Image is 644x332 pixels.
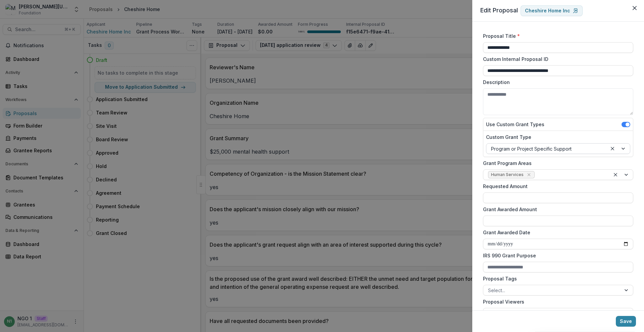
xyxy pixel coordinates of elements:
[491,172,524,177] span: Human Services
[525,8,570,14] p: Cheshire Home Inc
[611,171,620,179] div: Clear selected options
[608,145,616,153] div: Clear selected options
[483,206,629,213] label: Grant Awarded Amount
[483,160,629,167] label: Grant Program Areas
[483,56,629,63] label: Custom Internal Proposal ID
[483,229,629,236] label: Grant Awarded Date
[483,79,629,86] label: Description
[483,183,629,190] label: Requested Amount
[629,3,640,13] button: Close
[483,32,629,39] label: Proposal Title
[521,5,583,16] a: Cheshire Home Inc
[483,275,629,282] label: Proposal Tags
[483,252,629,259] label: IRS 990 Grant Purpose
[526,171,532,178] div: Remove Human Services
[616,316,636,327] button: Save
[486,121,544,128] label: Use Custom Grant Types
[480,7,518,14] span: Edit Proposal
[483,298,629,305] label: Proposal Viewers
[486,134,626,141] label: Custom Grant Type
